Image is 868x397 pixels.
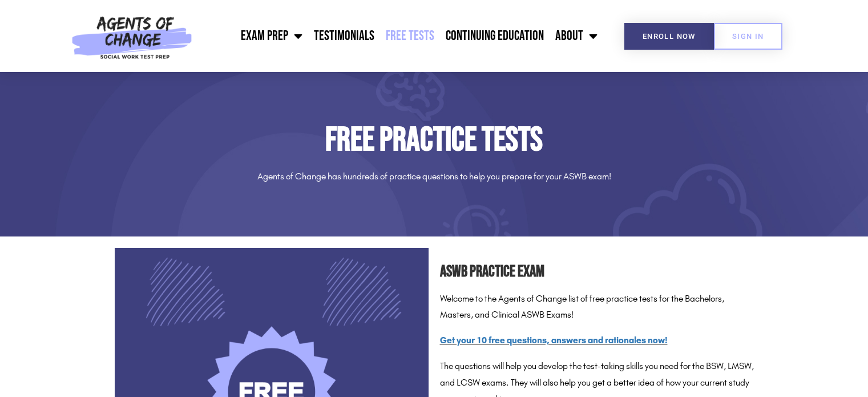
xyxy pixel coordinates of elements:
[380,22,440,50] a: Free Tests
[732,33,764,40] span: SIGN IN
[115,123,754,157] h1: Free Practice Tests
[440,335,668,346] a: Get your 10 free questions, answers and rationales now!
[440,22,550,50] a: Continuing Education
[440,259,754,285] h2: ASWB Practice Exam
[550,22,603,50] a: About
[643,33,696,40] span: Enroll Now
[714,23,782,50] a: SIGN IN
[115,169,754,185] p: Agents of Change has hundreds of practice questions to help you prepare for your ASWB exam!
[198,22,603,50] nav: Menu
[235,22,308,50] a: Exam Prep
[440,291,754,324] p: Welcome to the Agents of Change list of free practice tests for the Bachelors, Masters, and Clini...
[624,23,714,50] a: Enroll Now
[308,22,380,50] a: Testimonials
